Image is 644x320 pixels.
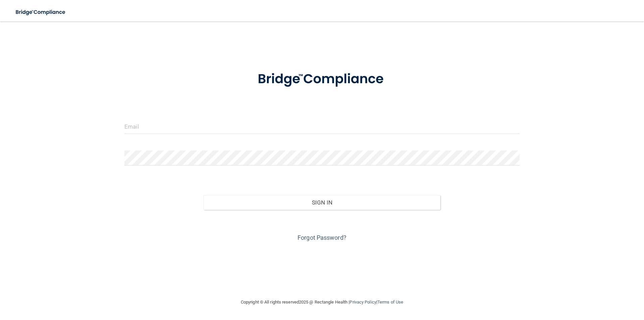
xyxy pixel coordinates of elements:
[10,5,72,19] img: bridge_compliance_login_screen.278c3ca4.svg
[244,62,400,97] img: bridge_compliance_login_screen.278c3ca4.svg
[350,300,376,305] a: Privacy Policy
[377,300,403,305] a: Terms of Use
[124,119,520,134] input: Email
[200,291,444,313] div: Copyright © All rights reserved 2025 @ Rectangle Health | |
[204,195,441,210] button: Sign In
[298,234,346,241] a: Forgot Password?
